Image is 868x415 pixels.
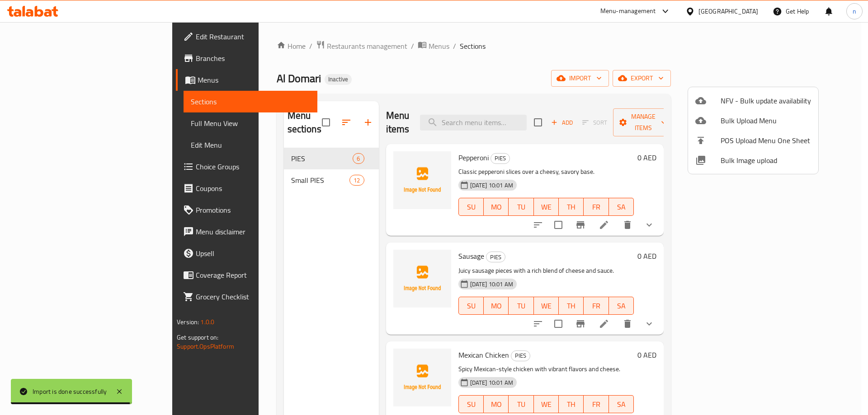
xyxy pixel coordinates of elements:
[33,387,107,396] div: Import is done successfully
[688,111,818,131] li: Upload bulk menu
[721,155,811,166] span: Bulk Image upload
[721,135,811,146] span: POS Upload Menu One Sheet
[721,95,811,106] span: NFV - Bulk update availability
[721,115,811,126] span: Bulk Upload Menu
